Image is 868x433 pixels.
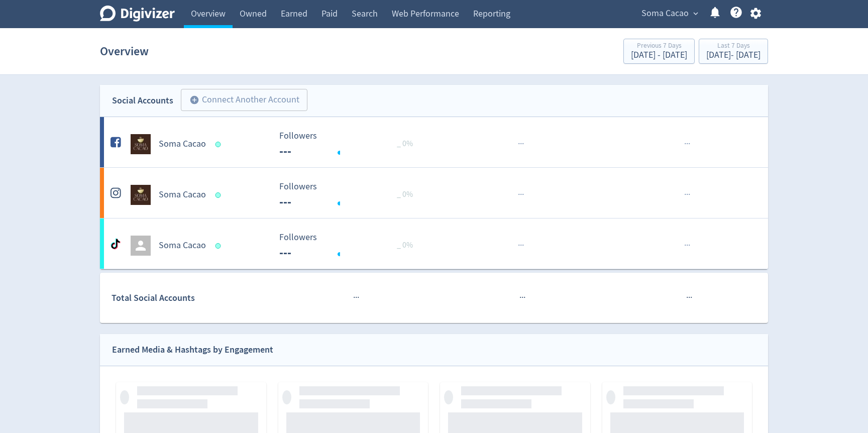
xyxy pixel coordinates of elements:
[522,188,524,201] span: ·
[686,291,688,304] span: ·
[357,291,359,304] span: ·
[353,291,355,304] span: ·
[355,291,357,304] span: ·
[215,142,224,147] span: Data last synced: 14 Aug 2025, 12:02am (AEST)
[690,291,692,304] span: ·
[520,188,522,201] span: ·
[215,192,224,198] span: Data last synced: 14 Aug 2025, 12:02am (AEST)
[706,51,761,60] div: [DATE] - [DATE]
[691,9,700,18] span: expand_more
[638,6,701,22] button: Soma Cacao
[274,182,425,208] svg: Followers ---
[397,139,413,149] span: _ 0%
[397,240,413,250] span: _ 0%
[112,93,173,108] div: Social Accounts
[688,291,690,304] span: ·
[397,189,413,199] span: _ 0%
[100,168,768,218] a: Soma Cacao undefinedSoma Cacao Followers --- Followers --- _ 0%······
[631,51,687,60] div: [DATE] - [DATE]
[631,42,687,51] div: Previous 7 Days
[518,138,520,150] span: ·
[688,188,690,201] span: ·
[173,90,307,111] a: Connect Another Account
[518,188,520,201] span: ·
[684,239,686,252] span: ·
[100,35,149,67] h1: Overview
[112,343,273,357] div: Earned Media & Hashtags by Engagement
[274,131,425,158] svg: Followers ---
[100,219,768,269] a: Soma Cacao Followers --- Followers --- _ 0%······
[522,239,524,252] span: ·
[519,291,521,304] span: ·
[686,188,688,201] span: ·
[112,291,272,305] div: Total Social Accounts
[518,239,520,252] span: ·
[159,189,206,201] h5: Soma Cacao
[215,243,224,249] span: Data last synced: 14 Aug 2025, 3:01am (AEST)
[623,39,695,64] button: Previous 7 Days[DATE] - [DATE]
[159,138,206,150] h5: Soma Cacao
[688,138,690,150] span: ·
[521,291,523,304] span: ·
[274,233,425,259] svg: Followers ---
[189,95,199,105] span: add_circle
[181,89,307,111] button: Connect Another Account
[686,138,688,150] span: ·
[684,188,686,201] span: ·
[641,6,689,22] span: Soma Cacao
[131,185,151,205] img: Soma Cacao undefined
[686,239,688,252] span: ·
[131,134,151,154] img: Soma Cacao undefined
[159,240,206,252] h5: Soma Cacao
[699,39,768,64] button: Last 7 Days[DATE]- [DATE]
[522,138,524,150] span: ·
[100,117,768,167] a: Soma Cacao undefinedSoma Cacao Followers --- Followers --- _ 0%······
[684,138,686,150] span: ·
[520,138,522,150] span: ·
[523,291,525,304] span: ·
[520,239,522,252] span: ·
[688,239,690,252] span: ·
[706,42,761,51] div: Last 7 Days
